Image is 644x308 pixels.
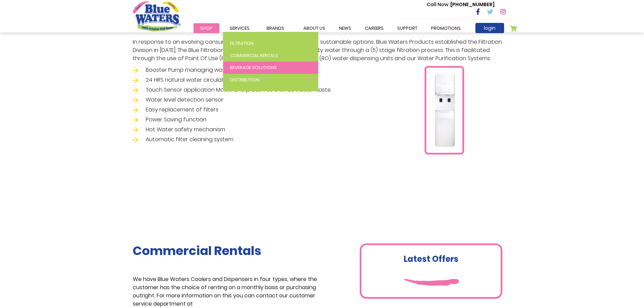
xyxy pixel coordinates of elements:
[200,25,213,31] span: Shop
[427,1,450,8] span: Call Now :
[332,23,358,33] a: News
[230,64,277,71] span: Beverage Solutions
[390,23,424,33] a: support
[133,275,317,308] p: We have Blue Waters Coolers and Dispensers in four types, where the customer has the choice of re...
[133,137,138,143] img: distribution-aero.png
[133,76,414,84] li: 24 HRS natural water circulation system
[230,25,249,31] span: Services
[133,117,138,123] img: distribution-aero.png
[424,23,468,33] a: Promotions
[133,125,414,134] li: Hot Water safety mechanism
[427,1,495,8] p: [PHONE_NUMBER]
[133,88,138,93] img: distribution-aero.png
[133,68,138,73] img: distribution-aero.png
[230,52,278,59] span: Commercial Rentals
[358,23,390,33] a: careers
[133,135,414,144] li: Automatic filter cleaning system
[133,38,512,63] p: In response to an evolving consumer preference for environmentally sustainable options, Blue Wate...
[133,97,138,103] img: distribution-aero.png
[133,66,414,74] li: Booster Pump managing water pressure
[230,77,259,83] span: Distribution
[133,107,138,113] img: distribution-aero.png
[133,96,414,104] li: Water level detection sensor
[133,78,138,83] img: distribution-aero.png
[133,106,414,114] li: Easy replacement of filters
[133,116,414,124] li: Power Saving function
[297,23,332,33] a: about us
[230,40,254,46] span: Filtration
[133,1,181,31] a: store logo
[267,25,284,31] span: Brands
[475,23,504,33] a: login
[403,254,459,264] h1: Latest Offers
[133,127,138,133] img: distribution-aero.png
[133,243,317,258] h1: Commercial Rentals
[133,86,414,94] li: Touch Sensor application Mould and preserves thefresh, clean taste.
